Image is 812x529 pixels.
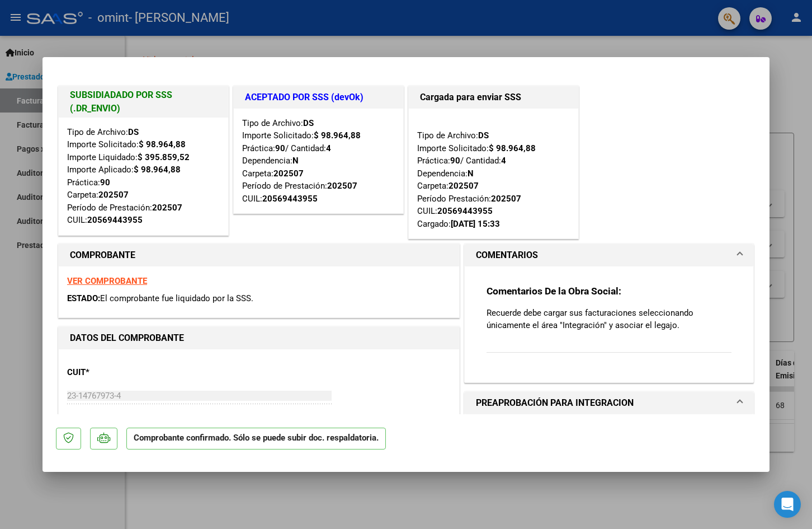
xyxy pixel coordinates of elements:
[437,205,493,218] div: 20569443955
[70,88,217,115] h1: SUBSIDIADADO POR SSS (.DR_ENVIO)
[478,130,489,141] strong: DS
[128,127,139,137] strong: DS
[491,194,521,204] strong: 202507
[70,250,135,260] strong: COMPROBANTE
[242,117,395,205] div: Tipo de Archivo: Importe Solicitado: Práctica: / Cantidad: Dependencia: Carpeta: Período de Prest...
[468,168,474,179] strong: N
[126,428,386,450] p: Comprobante confirmado. Sólo se puede subir doc. respaldatoria.
[100,177,110,188] strong: 90
[465,244,753,266] mat-expansion-panel-header: COMENTARIOS
[67,126,220,227] div: Tipo de Archivo: Importe Solicitado: Importe Liquidado: Importe Aplicado: Práctica: Carpeta: Perí...
[465,266,753,382] div: COMENTARIOS
[449,181,479,191] strong: 202507
[489,143,536,153] strong: $ 98.964,88
[487,285,621,297] strong: Comentarios De la Obra Social:
[139,139,186,149] strong: $ 98.964,88
[501,156,506,166] strong: 4
[67,293,100,303] span: ESTADO:
[487,307,731,331] p: Recuerde debe cargar sus facturaciones seleccionando únicamente el área "Integración" y asociar e...
[275,143,285,153] strong: 90
[451,219,500,229] strong: [DATE] 15:33
[420,91,567,104] h1: Cargada para enviar SSS
[100,293,253,303] span: El comprobante fue liquidado por la SSS.
[476,396,634,410] h1: PREAPROBACIÓN PARA INTEGRACION
[87,214,143,227] div: 20569443955
[273,168,304,179] strong: 202507
[465,392,753,414] mat-expansion-panel-header: PREAPROBACIÓN PARA INTEGRACION
[774,491,801,518] div: Open Intercom Messenger
[67,276,147,286] a: VER COMPROBANTE
[303,118,314,128] strong: DS
[262,193,318,205] div: 20569443955
[476,249,538,262] h1: COMENTARIOS
[70,333,184,343] strong: DATOS DEL COMPROBANTE
[98,190,129,200] strong: 202507
[326,143,331,153] strong: 4
[417,117,570,231] div: Tipo de Archivo: Importe Solicitado: Práctica: / Cantidad: Dependencia: Carpeta: Período Prestaci...
[327,181,357,191] strong: 202507
[152,203,182,213] strong: 202507
[134,165,181,175] strong: $ 98.964,88
[450,156,460,166] strong: 90
[138,152,190,162] strong: $ 395.859,52
[314,130,361,141] strong: $ 98.964,88
[245,91,392,104] h1: ACEPTADO POR SSS (devOk)
[67,366,182,379] p: CUIT
[292,156,299,166] strong: N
